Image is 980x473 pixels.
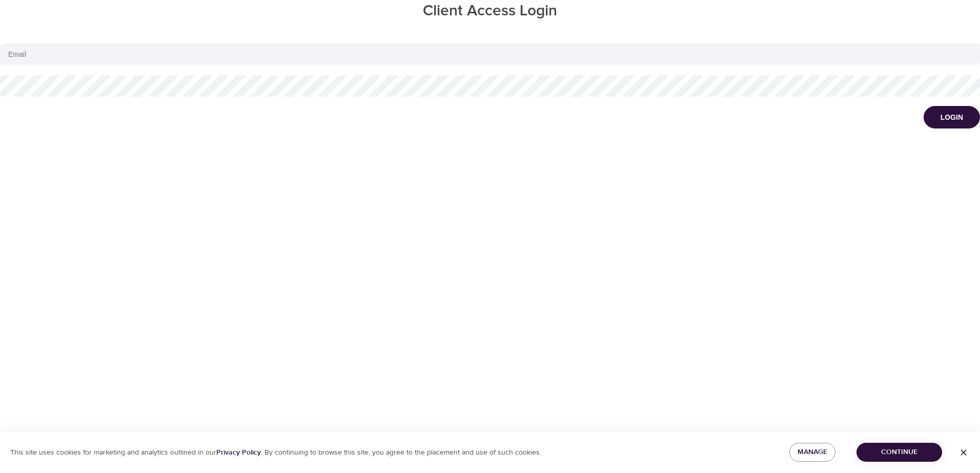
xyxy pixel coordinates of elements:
[216,448,261,457] a: Privacy Policy
[924,106,980,128] button: Login
[941,112,963,122] div: Login
[789,443,835,462] button: Manage
[865,446,934,459] span: Continue
[856,443,942,462] button: Continue
[798,446,827,459] span: Manage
